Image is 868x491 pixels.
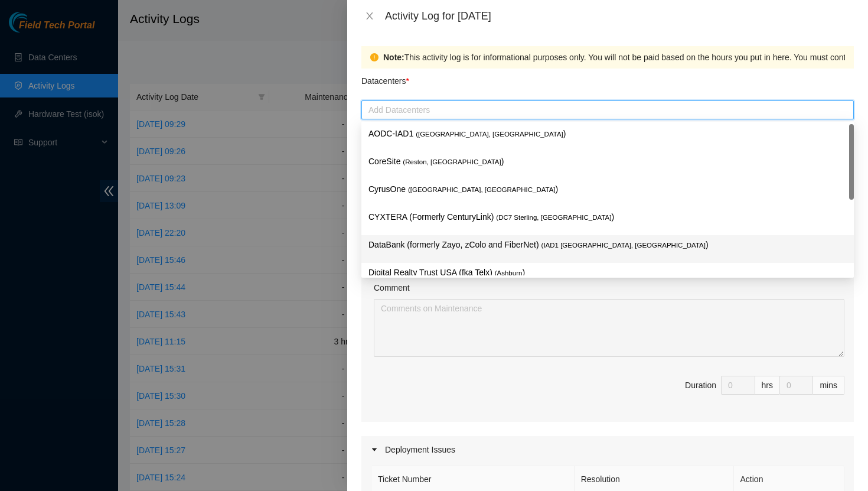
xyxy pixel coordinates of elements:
[370,53,378,61] span: exclamation-circle
[374,299,844,357] textarea: Comment
[383,51,404,64] strong: Note:
[368,155,847,168] p: CoreSite )
[368,183,847,196] p: CyrusOne )
[371,446,378,453] span: caret-right
[496,214,611,221] span: ( DC7 Sterling, [GEOGRAPHIC_DATA]
[361,11,378,22] button: Close
[361,69,409,87] p: Datacenters
[495,269,523,277] span: ( Ashburn
[368,127,847,141] p: AODC-IAD1 )
[368,210,847,224] p: CYXTERA (Formerly CenturyLink) )
[385,9,854,22] div: Activity Log for [DATE]
[813,376,844,395] div: mins
[541,242,706,249] span: ( IAD1 [GEOGRAPHIC_DATA], [GEOGRAPHIC_DATA]
[403,158,501,165] span: ( Reston, [GEOGRAPHIC_DATA]
[755,376,780,395] div: hrs
[416,131,563,138] span: ( [GEOGRAPHIC_DATA], [GEOGRAPHIC_DATA]
[374,281,410,294] label: Comment
[685,379,716,392] div: Duration
[408,186,556,193] span: ( [GEOGRAPHIC_DATA], [GEOGRAPHIC_DATA]
[361,436,854,463] div: Deployment Issues
[365,11,374,21] span: close
[368,266,847,279] p: Digital Realty Trust USA (fka Telx) )
[368,238,847,252] p: DataBank (formerly Zayo, zColo and FiberNet) )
